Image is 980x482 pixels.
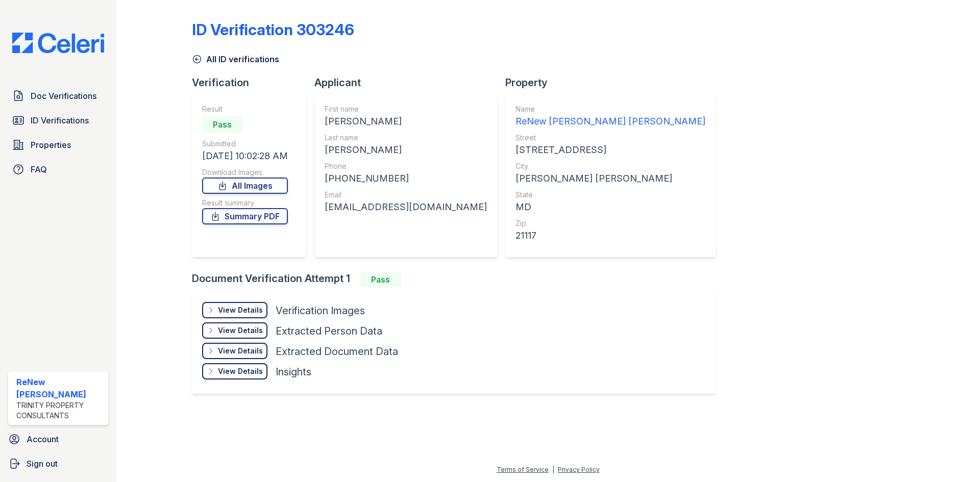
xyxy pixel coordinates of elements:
div: Property [505,75,724,90]
div: ReNew [PERSON_NAME] [16,376,104,400]
div: | [552,466,554,473]
div: Extracted Person Data [276,324,382,338]
a: ID Verifications [8,110,108,131]
a: Account [4,429,112,449]
span: Doc Verifications [31,90,96,102]
span: ID Verifications [31,114,89,126]
a: FAQ [8,159,108,180]
div: [EMAIL_ADDRESS][DOMAIN_NAME] [325,200,487,214]
div: Insights [276,365,311,379]
div: [PERSON_NAME] [PERSON_NAME] [516,171,705,186]
div: ReNew [PERSON_NAME] [PERSON_NAME] [516,114,705,129]
a: Privacy Policy [558,466,600,473]
div: Document Verification Attempt 1 [192,271,724,288]
div: View Details [218,366,263,376]
img: CE_Logo_Blue-a8612792a0a2168367f1c8372b55b34899dd931a85d93a1a3d3e32e68fde9ad4.png [4,33,112,53]
div: Submitted [202,139,288,149]
div: City [516,161,705,171]
div: MD [516,200,705,214]
div: ID Verification 303246 [192,20,354,39]
a: Terms of Service [497,466,549,473]
span: Account [27,433,59,445]
div: View Details [218,346,263,356]
div: Name [516,104,705,114]
div: Download Images [202,167,288,177]
div: Street [516,133,705,143]
div: [PHONE_NUMBER] [325,171,487,186]
div: Last name [325,133,487,143]
div: [DATE] 10:02:28 AM [202,149,288,163]
div: Email [325,190,487,200]
div: State [516,190,705,200]
div: Phone [325,161,487,171]
span: Properties [31,139,71,151]
div: [PERSON_NAME] [325,143,487,157]
div: [PERSON_NAME] [325,114,487,129]
div: [STREET_ADDRESS] [516,143,705,157]
div: View Details [218,305,263,315]
a: All Images [202,177,288,194]
div: Applicant [314,75,505,90]
div: Zip [516,218,705,229]
div: First name [325,104,487,114]
span: Sign out [27,458,58,470]
div: View Details [218,325,263,336]
a: Properties [8,135,108,155]
a: All ID verifications [192,53,279,65]
div: Pass [202,116,243,133]
div: Pass [360,271,401,288]
div: Verification Images [276,303,365,318]
a: Sign out [4,453,112,474]
div: Result summary [202,198,288,208]
a: Name ReNew [PERSON_NAME] [PERSON_NAME] [516,104,705,129]
div: 21117 [516,229,705,243]
div: Result [202,104,288,114]
a: Doc Verifications [8,86,108,106]
span: FAQ [31,163,47,175]
div: Verification [192,75,314,90]
div: Trinity Property Consultants [16,400,104,421]
a: Summary PDF [202,208,288,224]
div: Extracted Document Data [276,344,398,359]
